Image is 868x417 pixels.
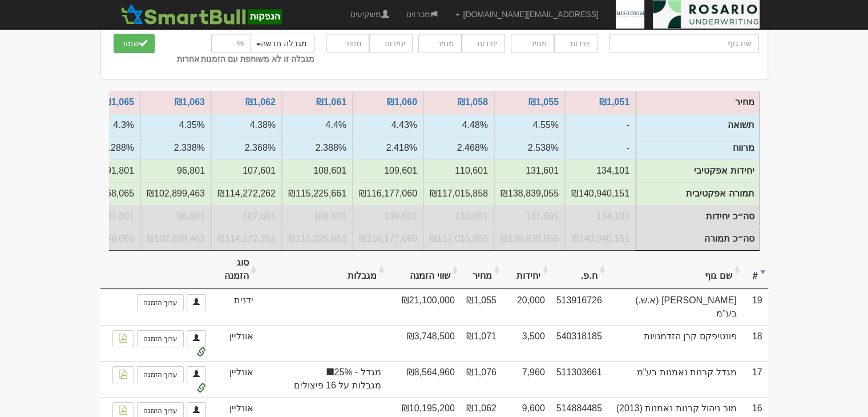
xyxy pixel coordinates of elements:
[636,205,759,228] td: סה״כ יחידות
[211,137,282,159] td: מרווח
[140,114,211,137] td: תשואה
[119,334,128,343] img: pdf-file-icon.png
[502,325,551,361] td: 3,500
[212,251,259,289] th: סוג הזמנה: activate to sort column ascending
[212,289,259,325] td: ידנית
[423,227,494,250] td: סה״כ תמורה
[137,294,184,311] a: ערוך הזמנה
[494,114,565,137] td: תשואה
[369,34,413,53] input: יחידות
[742,251,768,289] th: #: activate to sort column ascending
[249,34,314,53] button: מגבלה חדשה
[387,251,461,289] th: שווי הזמנה: activate to sort column ascending
[636,137,759,160] td: מרווח
[423,137,494,159] td: מרווח
[387,361,461,397] td: ₪8,564,960
[282,205,353,228] td: סה״כ יחידות
[565,182,636,205] td: תמורה אפקטיבית
[528,97,559,107] a: ₪1,055
[551,251,608,289] th: ח.פ.: activate to sort column ascending
[423,182,494,205] td: תמורה אפקטיבית
[502,289,551,325] td: 20,000
[245,97,276,107] a: ₪1,062
[502,361,551,397] td: 7,960
[502,251,551,289] th: יחידות: activate to sort column ascending
[742,361,768,397] td: 17
[551,289,608,325] td: 513916726
[418,34,462,53] input: מחיר
[140,159,211,182] td: יחידות אפקטיבי
[565,137,636,159] td: מרווח
[458,97,488,107] a: ₪1,058
[423,205,494,228] td: סה״כ יחידות
[636,114,759,137] td: תשואה
[608,361,742,397] td: מגדל קרנות נאמנות בע"מ
[353,205,423,228] td: סה״כ יחידות
[387,97,417,107] a: ₪1,060
[140,137,211,159] td: מרווח
[494,137,565,159] td: מרווח
[599,97,629,107] a: ₪1,051
[211,114,282,137] td: תשואה
[282,159,353,182] td: יחידות אפקטיבי
[104,97,134,107] a: ₪1,065
[636,182,759,205] td: תמורה אפקטיבית
[212,361,259,397] td: אונליין
[608,325,742,361] td: פונטיפקס קרן הזדמנויות
[494,205,565,228] td: סה״כ יחידות
[211,227,282,250] td: סה״כ תמורה
[177,53,314,65] label: מגבלה זו לא משותפת עם הזמנות אחרות
[461,289,502,325] td: ₪1,055
[494,159,565,182] td: יחידות אפקטיבי
[265,379,381,392] span: מגבלות על 16 פיצולים
[565,159,636,182] td: יחידות אפקטיבי
[119,406,128,415] img: pdf-file-icon.png
[608,289,742,325] td: [PERSON_NAME] (א.ש.) בע"מ
[551,325,608,361] td: 540318185
[554,34,597,53] input: יחידות
[609,34,759,53] input: שם גוף
[636,91,759,114] td: מחיר
[137,366,184,383] a: ערוך הזמנה
[282,137,353,159] td: מרווח
[114,34,155,53] button: שמור
[211,34,251,53] input: %
[423,159,494,182] td: יחידות אפקטיבי
[211,182,282,205] td: תמורה אפקטיבית
[461,361,502,397] td: ₪1,076
[140,227,211,250] td: סה״כ תמורה
[353,159,423,182] td: יחידות אפקטיבי
[511,34,554,53] input: מחיר
[137,330,184,347] a: ערוך הזמנה
[636,228,759,251] td: סה״כ תמורה
[636,159,759,182] td: יחידות אפקטיבי
[282,182,353,205] td: תמורה אפקטיבית
[742,289,768,325] td: 19
[423,114,494,137] td: תשואה
[551,361,608,397] td: 511303661
[211,205,282,228] td: סה״כ יחידות
[211,159,282,182] td: יחידות אפקטיבי
[118,3,285,26] img: SmartBull Logo
[565,227,636,250] td: סה״כ תמורה
[353,137,423,159] td: מרווח
[387,325,461,361] td: ₪3,748,500
[462,34,505,53] input: יחידות
[461,251,502,289] th: מחיר: activate to sort column ascending
[494,227,565,250] td: סה״כ תמורה
[565,114,636,137] td: תשואה
[326,34,369,53] input: מחיר
[353,114,423,137] td: תשואה
[119,370,128,379] img: pdf-file-icon.png
[140,205,211,228] td: סה״כ יחידות
[461,325,502,361] td: ₪1,071
[282,114,353,137] td: תשואה
[608,251,742,289] th: שם גוף: activate to sort column ascending
[282,227,353,250] td: סה״כ תמורה
[565,205,636,228] td: סה״כ יחידות
[212,325,259,361] td: אונליין
[353,227,423,250] td: סה״כ תמורה
[742,325,768,361] td: 18
[494,182,565,205] td: תמורה אפקטיבית
[265,366,381,379] span: מגדל - 25%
